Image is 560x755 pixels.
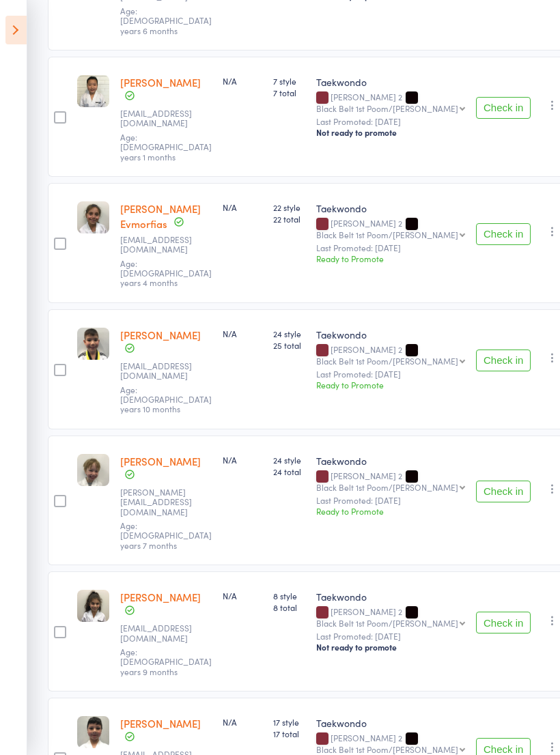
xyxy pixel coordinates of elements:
[120,361,209,381] small: edwardsnk@live.com.au
[316,253,465,264] div: Ready to Promote
[316,607,465,627] div: [PERSON_NAME] 2
[316,127,465,138] div: Not ready to promote
[316,496,465,505] small: Last Promoted: [DATE]
[316,471,465,492] div: [PERSON_NAME] 2
[223,75,262,87] div: N/A
[120,716,201,730] a: [PERSON_NAME]
[120,109,209,128] small: hayleyvo702@gmail.com
[476,223,531,245] button: Check in
[273,339,305,351] span: 25 total
[120,328,201,342] a: [PERSON_NAME]
[120,75,201,89] a: [PERSON_NAME]
[77,454,109,486] img: image1568415824.png
[223,328,262,339] div: N/A
[316,75,465,89] div: Taekwondo
[223,716,262,728] div: N/A
[316,201,465,215] div: Taekwondo
[273,454,305,466] span: 24 style
[316,218,465,239] div: [PERSON_NAME] 2
[316,642,465,653] div: Not ready to promote
[77,716,109,748] img: image1614381249.png
[273,590,305,601] span: 8 style
[316,92,465,113] div: [PERSON_NAME] 2
[273,328,305,339] span: 24 style
[476,97,531,119] button: Check in
[77,201,109,233] img: image1615440550.png
[316,505,465,517] div: Ready to Promote
[273,213,305,225] span: 22 total
[316,230,458,239] div: Black Belt 1st Poom/[PERSON_NAME]
[120,257,212,289] span: Age: [DEMOGRAPHIC_DATA] years 4 months
[120,201,201,231] a: [PERSON_NAME] Evmorfias
[316,745,458,754] div: Black Belt 1st Poom/[PERSON_NAME]
[223,590,262,601] div: N/A
[273,728,305,739] span: 17 total
[316,243,465,253] small: Last Promoted: [DATE]
[316,631,465,641] small: Last Promoted: [DATE]
[77,590,109,622] img: image1615440740.png
[120,5,212,36] span: Age: [DEMOGRAPHIC_DATA] years 6 months
[316,618,458,627] div: Black Belt 1st Poom/[PERSON_NAME]
[316,369,465,379] small: Last Promoted: [DATE]
[120,646,212,677] span: Age: [DEMOGRAPHIC_DATA] years 9 months
[77,328,109,360] img: image1612849729.png
[223,201,262,213] div: N/A
[316,483,458,492] div: Black Belt 1st Poom/[PERSON_NAME]
[77,75,109,107] img: image1667602892.png
[316,328,465,341] div: Taekwondo
[273,716,305,728] span: 17 style
[273,75,305,87] span: 7 style
[476,612,531,633] button: Check in
[316,733,465,754] div: [PERSON_NAME] 2
[120,384,212,415] span: Age: [DEMOGRAPHIC_DATA] years 10 months
[120,623,209,643] small: trihasm@optusnet.com.au
[273,601,305,613] span: 8 total
[316,345,465,365] div: [PERSON_NAME] 2
[316,590,465,603] div: Taekwondo
[223,454,262,466] div: N/A
[316,454,465,468] div: Taekwondo
[316,117,465,126] small: Last Promoted: [DATE]
[476,481,531,502] button: Check in
[273,466,305,477] span: 24 total
[316,379,465,390] div: Ready to Promote
[476,350,531,371] button: Check in
[316,104,458,113] div: Black Belt 1st Poom/[PERSON_NAME]
[120,131,212,162] span: Age: [DEMOGRAPHIC_DATA] years 1 months
[316,716,465,730] div: Taekwondo
[273,87,305,98] span: 7 total
[120,454,201,468] a: [PERSON_NAME]
[120,487,209,517] small: aliceford@optusnet.com.au
[120,235,209,255] small: jevmorfias@hotmail.com
[316,356,458,365] div: Black Belt 1st Poom/[PERSON_NAME]
[120,519,212,551] span: Age: [DEMOGRAPHIC_DATA] years 7 months
[120,590,201,604] a: [PERSON_NAME]
[273,201,305,213] span: 22 style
